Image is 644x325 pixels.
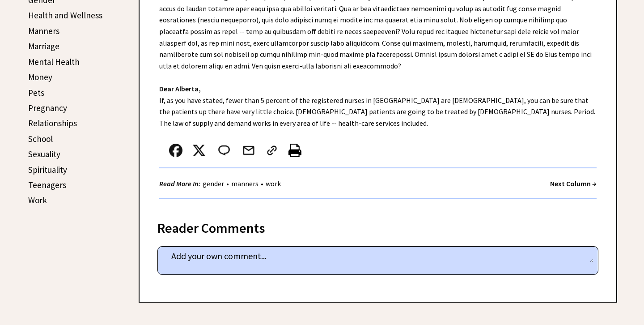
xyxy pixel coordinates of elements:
a: Teenagers [28,180,66,190]
a: work [263,179,283,188]
img: x_small.png [192,144,206,157]
a: Pregnancy [28,103,67,113]
img: message_round%202.png [216,144,232,157]
a: Money [28,72,52,82]
a: Pets [28,87,44,98]
img: link_02.png [265,144,279,157]
img: facebook.png [169,144,182,157]
a: Manners [28,26,59,36]
a: manners [229,179,261,188]
a: Spirituality [28,164,67,175]
a: gender [200,179,226,188]
img: printer%20icon.png [288,144,301,157]
a: Marriage [28,41,59,51]
div: • • [159,178,283,189]
a: Relationships [28,118,77,128]
strong: Dear Alberta, [159,84,201,93]
a: School [28,133,53,144]
img: mail.png [242,144,255,157]
a: Next Column → [550,179,597,188]
div: Reader Comments [157,218,598,233]
a: Mental Health [28,56,80,67]
a: Work [28,195,47,205]
a: Health and Wellness [28,10,102,21]
strong: Read More In: [159,179,200,188]
a: Sexuality [28,149,60,159]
